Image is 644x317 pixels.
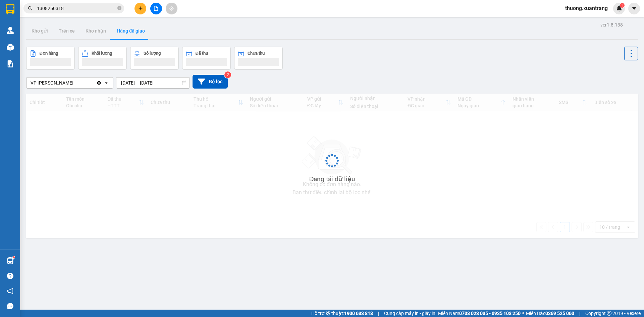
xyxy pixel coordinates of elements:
[92,51,112,56] div: Khối lượng
[196,51,208,56] div: Đã thu
[111,23,150,39] button: Hàng đã giao
[309,174,355,184] div: Đang tải dữ liệu
[7,44,14,51] img: warehouse-icon
[631,5,637,11] span: caret-down
[384,310,436,317] span: Cung cấp máy in - giấy in:
[621,3,623,8] span: 1
[7,257,14,264] img: warehouse-icon
[104,80,109,86] svg: open
[28,6,33,11] span: search
[53,23,80,39] button: Trên xe
[135,3,146,14] button: plus
[620,3,625,8] sup: 1
[438,310,521,317] span: Miền Nam
[526,310,574,317] span: Miền Bắc
[169,6,174,11] span: aim
[96,80,102,86] svg: Clear value
[26,23,53,39] button: Kho gửi
[130,47,179,70] button: Số lượng
[7,303,13,309] span: message
[117,6,121,10] span: close-circle
[40,51,58,56] div: Đơn hàng
[7,27,14,34] img: warehouse-icon
[311,310,373,317] span: Hỗ trợ kỹ thuật:
[166,3,177,14] button: aim
[607,311,611,316] span: copyright
[80,23,111,39] button: Kho nhận
[193,75,228,89] button: Bộ lọc
[138,6,143,11] span: plus
[579,310,580,317] span: |
[150,3,162,14] button: file-add
[522,312,524,315] span: ⚪️
[600,21,623,29] div: ver 1.8.138
[224,71,231,78] sup: 2
[154,6,158,11] span: file-add
[616,5,622,11] img: icon-new-feature
[344,311,373,316] strong: 1900 633 818
[144,51,161,56] div: Số lượng
[560,4,613,12] span: thuong.xuantrang
[234,47,283,70] button: Chưa thu
[26,47,75,70] button: Đơn hàng
[31,80,73,86] div: VP [PERSON_NAME]
[7,60,14,67] img: solution-icon
[545,311,574,316] strong: 0369 525 060
[7,288,13,294] span: notification
[74,80,75,86] input: Selected VP MỘC CHÂU.
[37,5,116,12] input: Tìm tên, số ĐT hoặc mã đơn
[116,77,190,88] input: Select a date range.
[182,47,231,70] button: Đã thu
[628,3,640,14] button: caret-down
[378,310,379,317] span: |
[117,5,121,12] span: close-circle
[248,51,265,56] div: Chưa thu
[459,311,521,316] strong: 0708 023 035 - 0935 103 250
[13,256,15,258] sup: 1
[6,4,14,14] img: logo-vxr
[7,273,13,279] span: question-circle
[78,47,127,70] button: Khối lượng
